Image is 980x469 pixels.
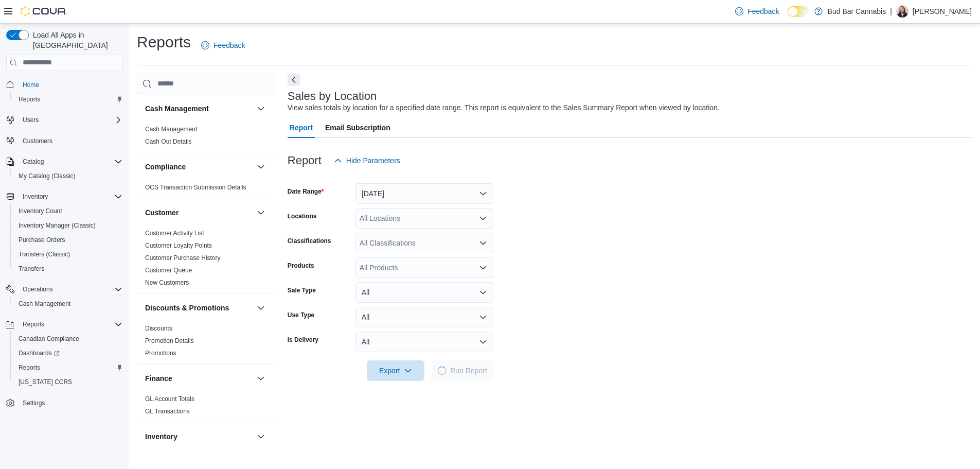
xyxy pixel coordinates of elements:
span: Customers [19,134,122,147]
span: Operations [19,283,122,296]
span: Discounts [145,324,172,333]
div: Compliance [137,181,275,198]
span: Inventory [23,193,48,201]
span: Load All Apps in [GEOGRAPHIC_DATA] [29,30,122,50]
span: Report [290,117,313,138]
a: Customers [19,135,57,147]
div: View sales totals by location for a specified date range. This report is equivalent to the Sales ... [288,102,720,113]
button: Export [367,360,424,381]
a: Reports [14,93,44,106]
span: Purchase Orders [14,234,122,246]
button: All [355,282,493,303]
a: GL Transactions [145,408,190,415]
nav: Complex example [6,73,122,438]
a: New Customers [145,279,189,286]
span: Canadian Compliance [14,333,122,345]
button: Customer [255,206,267,219]
h3: Customer [145,207,179,218]
a: Cash Management [145,126,197,133]
button: [DATE] [355,183,493,204]
a: Canadian Compliance [14,333,83,345]
label: Sale Type [288,286,316,294]
button: Reports [19,318,48,331]
span: Customer Queue [145,266,192,274]
span: Settings [19,396,122,409]
span: Cash Management [145,125,197,133]
button: Settings [2,395,127,410]
button: Open list of options [479,214,487,222]
span: Reports [23,320,44,328]
label: Locations [288,212,317,220]
label: Use Type [288,311,314,319]
span: Customer Activity List [145,229,204,237]
a: Settings [19,397,49,409]
button: Compliance [255,161,267,173]
span: Transfers (Classic) [19,250,70,258]
span: Email Subscription [325,117,390,138]
span: Users [23,116,39,124]
button: LoadingRun Report [432,360,493,381]
a: Purchase Orders [14,234,69,246]
a: GL Account Totals [145,395,194,403]
span: Catalog [23,158,44,166]
button: Customer [145,207,253,218]
button: Cash Management [10,297,127,311]
a: Transfers [14,263,48,275]
button: All [355,332,493,352]
button: Inventory [19,190,52,203]
span: Reports [19,363,40,372]
button: All [355,307,493,327]
button: Inventory [145,431,253,442]
span: Reports [19,95,40,103]
span: Transfers [19,265,44,273]
a: Inventory Manager (Classic) [14,219,100,232]
a: Transfers (Classic) [14,248,74,260]
a: Customer Purchase History [145,254,221,262]
button: My Catalog (Classic) [10,169,127,183]
button: Catalog [2,154,127,169]
input: Dark Mode [788,6,809,17]
button: Discounts & Promotions [145,303,253,313]
button: Reports [10,360,127,375]
span: OCS Transaction Submission Details [145,183,246,192]
button: Hide Parameters [330,150,404,171]
a: [US_STATE] CCRS [14,376,76,388]
span: Inventory [19,190,122,203]
label: Is Delivery [288,336,318,344]
a: Customer Queue [145,267,192,274]
button: Inventory Manager (Classic) [10,218,127,233]
span: New Customers [145,279,189,287]
button: Finance [145,373,253,384]
button: Finance [255,372,267,385]
span: Settings [23,399,45,407]
a: Feedback [731,1,783,22]
span: Dashboards [19,349,60,357]
a: Home [19,79,43,91]
a: Customer Loyalty Points [145,242,212,249]
a: Cash Management [14,298,75,310]
button: Home [2,77,127,92]
button: Users [19,114,43,126]
a: OCS Transaction Submission Details [145,184,246,191]
span: Promotions [145,349,176,357]
img: Cova [21,6,67,16]
span: Customer Purchase History [145,254,221,262]
span: My Catalog (Classic) [19,172,76,180]
span: Canadian Compliance [19,335,79,343]
button: Transfers (Classic) [10,247,127,262]
h3: Sales by Location [288,90,377,102]
span: Cash Management [14,298,122,310]
div: Cash Management [137,123,275,152]
a: Discounts [145,325,172,332]
span: Purchase Orders [19,236,65,244]
p: | [890,5,892,18]
a: Dashboards [14,347,64,359]
h1: Reports [137,32,191,53]
span: Feedback [747,6,779,16]
span: Feedback [213,40,245,50]
button: Next [288,74,300,86]
span: Home [19,78,122,91]
button: Inventory [2,189,127,204]
p: Bud Bar Cannabis [828,5,886,18]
